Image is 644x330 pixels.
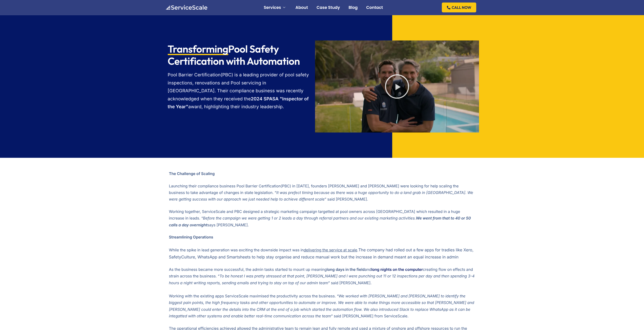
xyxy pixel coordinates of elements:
i: It was prefect timing because as there was a huge opportunity to do a land grab in [GEOGRAPHIC_DA... [169,190,473,202]
a: Services [264,6,287,10]
span: Transforming [168,43,228,55]
span: CALL NOW [452,6,471,9]
a: About [296,6,308,10]
i: Before the campaign we were getting 1 or 2 leads a day through referral partners and our existing... [169,216,471,227]
p: Launching their compliance business Pool Barrier Certification(PBC) in [DATE], founders [PERSON_N... [169,183,475,203]
p: Working together, ServiceScale and PBC designed a strategic marketing campaign targetted at pool ... [169,208,475,228]
span: and [365,267,371,272]
p: Working with the existing apps ServiceScale maximised the productivity across the business. “ ” s... [169,266,475,319]
span: long nights on the computer [371,267,423,272]
span: While the spike in lead generation was exciting the downside impact was in [169,248,304,252]
div: Play Video [384,74,410,99]
p: Pool Barrier Certification(PBC) is a leading provider of pool safety inspections, renovations and... [168,71,310,111]
span: As the business became more successful, the admin tasks started to mount up meaning [169,267,327,272]
h2: Pool Safety Certification with Automation [168,43,310,67]
b: Streamlining Operations [169,235,213,239]
b: The Challenge of Scaling [169,171,215,176]
b: long days in the field [327,267,365,272]
a: Blog [348,6,358,10]
a: ServiceScale logo representing business automation for tradies [165,5,207,10]
u: delivering the service at scale [304,248,357,252]
i: We worked with [PERSON_NAME] and [PERSON_NAME] to identify the biggest pain points, the high freq... [169,294,474,318]
a: Contact [366,6,383,10]
span: . [357,248,358,252]
img: ServiceScale logo representing business automation for tradies [165,5,207,10]
b: We went from that to 40 or 50 calls a day overnight [169,216,471,227]
i: To be honest I was pretty stressed at that point, [PERSON_NAME] and I were punching out 11 or 12 ... [169,274,475,285]
a: Case Study [317,6,340,10]
a: CALL NOW [442,3,476,12]
span: creating flow on effects and strain across the business. “ ” said [PERSON_NAME]. [169,267,475,285]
